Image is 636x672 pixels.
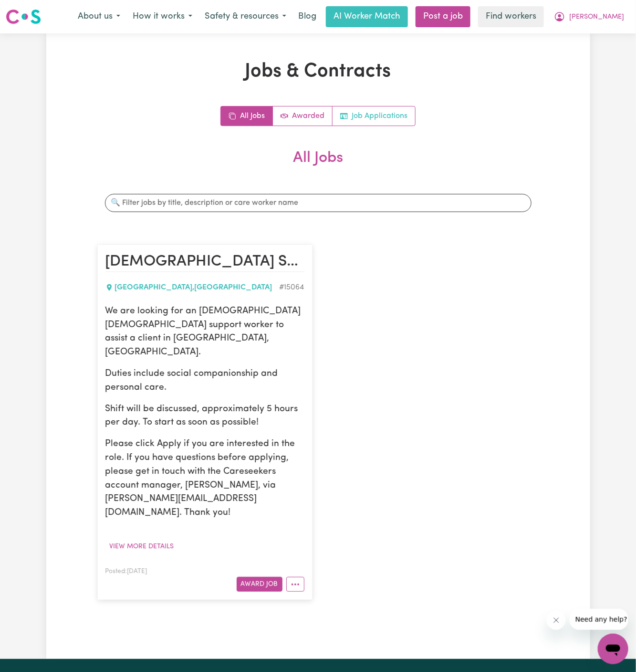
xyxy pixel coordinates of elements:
[105,305,304,360] p: We are looking for an [DEMOGRAPHIC_DATA] [DEMOGRAPHIC_DATA] support worker to assist a client in ...
[105,253,304,272] h2: Male Support Worker Needed In Heckenberg, NSW
[221,107,273,126] a: All jobs
[237,577,282,592] button: Award Job
[292,6,322,27] a: Blog
[547,611,566,630] iframe: Close message
[598,634,628,664] iframe: Button to launch messaging window
[105,282,280,293] div: [GEOGRAPHIC_DATA] , [GEOGRAPHIC_DATA]
[6,8,41,25] img: Careseekers logo
[6,6,41,28] a: Careseekers logo
[97,60,539,83] h1: Jobs & Contracts
[105,367,304,395] p: Duties include social companionship and personal care.
[280,282,304,293] div: Job ID #15064
[105,403,304,430] p: Shift will be discussed, approximately 5 hours per day. To start as soon as possible!
[326,6,408,27] a: AI Worker Match
[198,7,292,27] button: Safety & resources
[286,577,304,592] button: More options
[72,7,126,27] button: About us
[126,7,198,27] button: How it works
[105,437,304,520] p: Please click Apply if you are interested in the role. If you have questions before applying, plea...
[97,149,539,182] h2: All Jobs
[569,12,624,22] span: [PERSON_NAME]
[570,609,628,630] iframe: Message from company
[273,107,333,126] a: Active jobs
[105,194,532,212] input: 🔍 Filter jobs by title, description or care worker name
[478,6,544,27] a: Find workers
[416,6,470,27] a: Post a job
[548,7,630,27] button: My Account
[105,568,147,575] span: Posted: [DATE]
[333,107,415,126] a: Job applications
[105,539,178,554] button: View more details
